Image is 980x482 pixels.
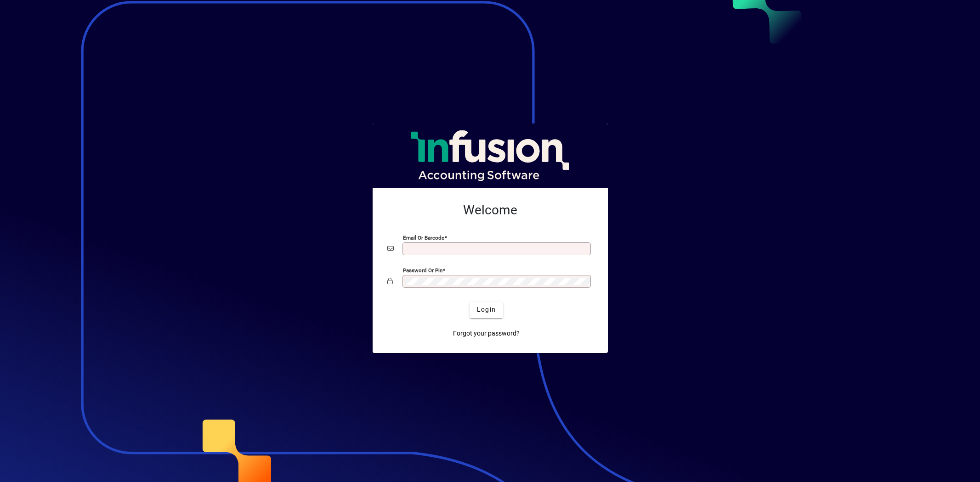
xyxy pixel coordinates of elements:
[449,325,523,342] a: Forgot your password?
[453,329,520,338] span: Forgot your password?
[403,234,444,241] mat-label: Email or Barcode
[403,267,442,273] mat-label: Password or Pin
[387,202,593,218] h2: Welcome
[470,302,503,318] button: Login
[477,305,496,314] span: Login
